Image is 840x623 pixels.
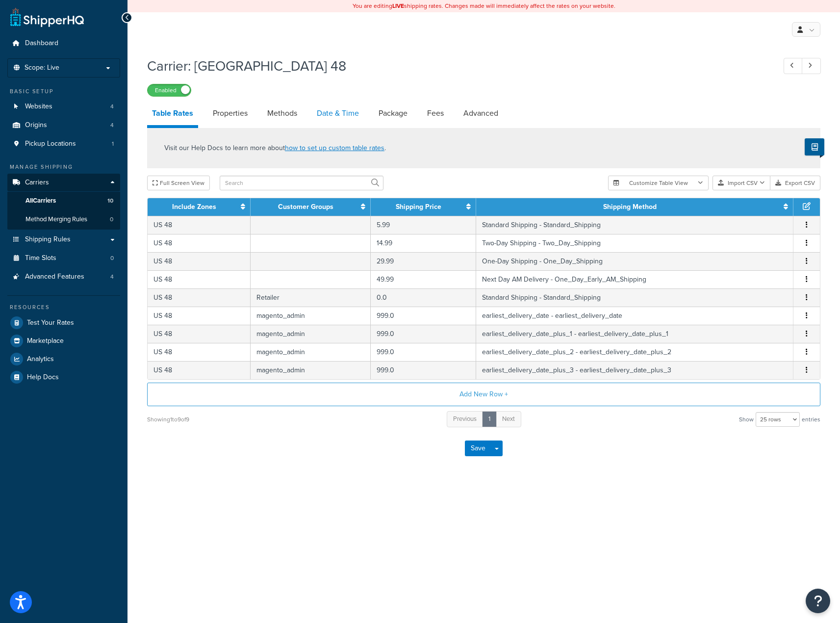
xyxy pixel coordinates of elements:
a: Include Zones [172,202,216,212]
a: how to set up custom table rates [285,143,384,153]
li: Time Slots [7,249,120,267]
div: Resources [7,303,120,311]
span: Scope: Live [25,64,59,72]
span: Previous [453,414,477,423]
td: US 48 [148,307,251,325]
span: Next [502,414,515,423]
td: US 48 [148,252,251,270]
td: 49.99 [371,270,476,288]
a: Next [496,411,521,427]
td: US 48 [148,288,251,307]
span: Show [739,413,754,426]
a: Test Your Rates [7,314,120,332]
span: Pickup Locations [25,140,76,148]
td: 29.99 [371,252,476,270]
td: earliest_delivery_date_plus_3 - earliest_delivery_date_plus_3 [476,361,794,379]
a: Properties [208,102,253,125]
span: Marketplace [27,337,64,345]
span: All Carriers [25,197,56,205]
td: Standard Shipping - Standard_Shipping [476,216,794,234]
td: Retailer [251,288,371,307]
span: 4 [110,103,114,111]
a: Shipping Method [603,202,657,212]
li: Pickup Locations [7,135,120,153]
span: Shipping Rules [25,235,71,244]
a: Shipping Price [396,202,441,212]
button: Import CSV [713,176,770,190]
div: Showing 1 to 9 of 9 [147,413,189,426]
span: entries [802,413,820,426]
td: 14.99 [371,234,476,252]
td: 999.0 [371,361,476,379]
td: US 48 [148,216,251,234]
td: US 48 [148,343,251,361]
a: Fees [422,102,449,125]
span: Test Your Rates [27,319,74,327]
span: 4 [110,121,114,130]
span: Time Slots [25,254,56,262]
input: Search [220,176,383,190]
button: Save [465,441,491,456]
span: Carriers [25,179,49,187]
td: earliest_delivery_date_plus_1 - earliest_delivery_date_plus_1 [476,325,794,343]
a: Analytics [7,350,120,368]
a: Date & Time [312,102,364,125]
td: One-Day Shipping - One_Day_Shipping [476,252,794,270]
span: Dashboard [25,39,58,48]
span: 4 [110,273,114,281]
li: Method Merging Rules [7,210,120,229]
td: US 48 [148,270,251,288]
a: Websites4 [7,98,120,116]
button: Add New Row + [147,383,820,406]
button: Export CSV [770,176,820,190]
h1: Carrier: [GEOGRAPHIC_DATA] 48 [147,56,765,76]
span: Help Docs [27,373,59,382]
a: Method Merging Rules0 [7,210,120,229]
div: Manage Shipping [7,163,120,171]
td: US 48 [148,234,251,252]
a: Carriers [7,174,120,192]
button: Full Screen View [147,176,210,190]
a: Advanced [458,102,503,125]
td: 5.99 [371,216,476,234]
a: AllCarriers10 [7,192,120,210]
a: Pickup Locations1 [7,135,120,153]
button: Open Resource Center [806,589,830,613]
td: 999.0 [371,343,476,361]
a: Advanced Features4 [7,268,120,286]
p: Visit our Help Docs to learn more about . [164,143,386,154]
a: 1 [482,411,497,427]
td: Standard Shipping - Standard_Shipping [476,288,794,307]
td: earliest_delivery_date_plus_2 - earliest_delivery_date_plus_2 [476,343,794,361]
li: Advanced Features [7,268,120,286]
td: magento_admin [251,325,371,343]
td: US 48 [148,325,251,343]
li: Carriers [7,174,120,230]
a: Shipping Rules [7,231,120,249]
a: Previous [447,411,483,427]
a: Previous Record [784,58,803,74]
span: Advanced Features [25,273,84,281]
span: Websites [25,103,52,111]
td: Next Day AM Delivery - One_Day_Early_AM_Shipping [476,270,794,288]
td: magento_admin [251,343,371,361]
td: earliest_delivery_date - earliest_delivery_date [476,307,794,325]
span: Method Merging Rules [25,215,87,224]
div: Basic Setup [7,87,120,96]
a: Origins4 [7,116,120,134]
button: Customize Table View [608,176,709,190]
a: Marketplace [7,332,120,350]
span: Origins [25,121,47,130]
a: Methods [262,102,302,125]
span: 0 [110,254,114,262]
a: Dashboard [7,34,120,52]
span: 10 [107,197,113,205]
td: 0.0 [371,288,476,307]
a: Help Docs [7,368,120,386]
